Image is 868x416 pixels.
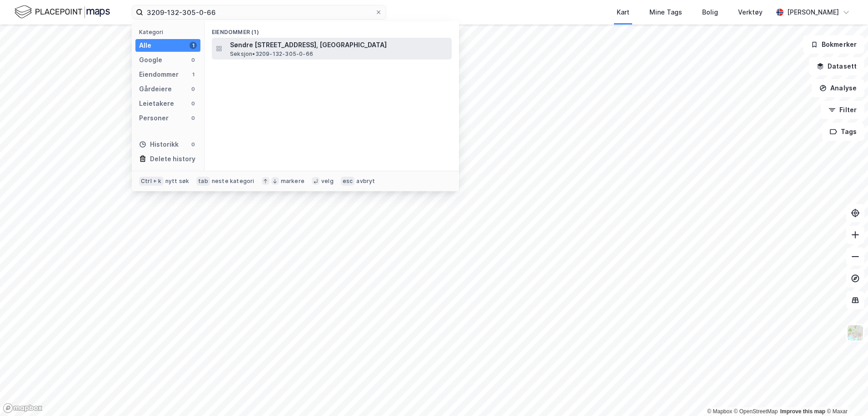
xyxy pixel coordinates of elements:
[321,178,334,185] div: velg
[780,408,825,415] a: Improve this map
[139,69,179,80] div: Eiendommer
[139,29,200,35] div: Kategori
[230,50,313,58] span: Seksjon • 3209-132-305-0-66
[822,123,864,141] button: Tags
[15,4,110,20] img: logo.f888ab2527a4732fd821a326f86c7f29.svg
[205,21,459,38] div: Eiendommer (1)
[281,178,304,185] div: markere
[139,113,169,124] div: Personer
[139,84,172,94] div: Gårdeiere
[139,40,151,51] div: Alle
[165,178,190,185] div: nytt søk
[649,7,682,18] div: Mine Tags
[812,79,864,97] button: Analyse
[139,98,174,109] div: Leietakere
[738,7,763,18] div: Verktøy
[809,57,864,75] button: Datasett
[734,408,778,415] a: OpenStreetMap
[190,100,197,107] div: 0
[190,85,197,93] div: 0
[823,372,868,416] iframe: Chat Widget
[356,178,375,185] div: avbryt
[139,54,162,65] div: Google
[707,408,732,415] a: Mapbox
[150,154,195,164] div: Delete history
[190,56,197,64] div: 0
[230,40,448,50] span: Søndre [STREET_ADDRESS], [GEOGRAPHIC_DATA]
[702,7,718,18] div: Bolig
[821,101,864,119] button: Filter
[823,372,868,416] div: Kontrollprogram for chat
[190,71,197,78] div: 1
[190,114,197,122] div: 0
[847,324,864,342] img: Z
[787,7,839,18] div: [PERSON_NAME]
[143,5,375,19] input: Søk på adresse, matrikkel, gårdeiere, leietakere eller personer
[139,139,179,150] div: Historikk
[341,177,355,186] div: esc
[196,177,210,186] div: tab
[803,35,864,54] button: Bokmerker
[190,141,197,148] div: 0
[190,42,197,49] div: 1
[3,403,43,413] a: Mapbox homepage
[212,178,254,185] div: neste kategori
[139,177,164,186] div: Ctrl + k
[617,7,629,18] div: Kart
